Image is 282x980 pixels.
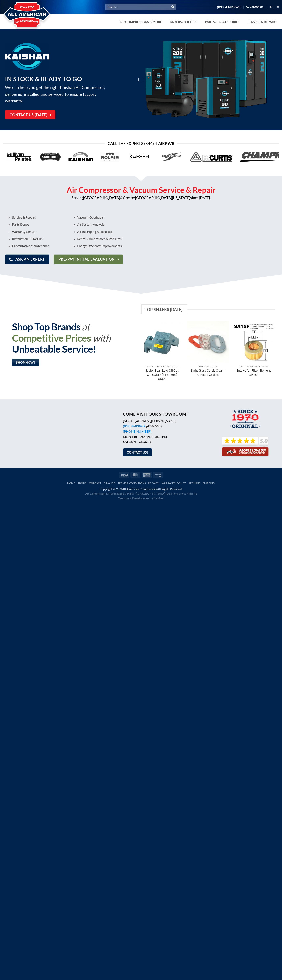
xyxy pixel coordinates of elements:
p: Warranty Center [12,230,64,234]
a: ★★★★★ Yelp Us [173,492,197,495]
a: Shipping [203,482,215,485]
a: View cart [276,4,279,9]
strong: Unbeatable Service! [12,343,96,355]
a: Parts & Accessories [203,18,242,26]
a: [PHONE_NUMBER] [123,429,151,433]
a: (833) 4 AIR PWR [217,4,241,11]
div: Payment icons [119,471,164,478]
a: Returns [188,482,200,485]
a: Home [67,482,75,485]
strong: All American Compressors. [122,487,157,491]
p: We can help you get the right Kaishan Air Compressor, delivered, installed and serviced to ensure... [5,74,110,104]
span: Contact Us [DATE] [10,112,47,118]
a: Shop Now! [12,359,39,366]
p: Airline Piping & Electrical [77,230,155,234]
h2: Air Compressor & Vacuum Service & Repair [3,185,279,195]
strong: Competitive Prices [12,332,91,344]
a: (833) 4AIRPWR [123,424,145,428]
p: Air System Analysis [77,223,155,226]
p: Energy Efficiency Improvements [77,244,155,248]
span: Air Compressor Service, Sales & Parts - [GEOGRAPHIC_DATA] Area | Website & Development by [85,492,197,500]
img: Saylor Beall Low Oil Cut Off Switch (all pumps) #6304 [141,321,183,363]
i: (424-7797) [146,424,162,428]
p: Rental Compressors & Vacuums [77,237,155,241]
p: Filters & Regulators [235,365,273,368]
a: Contact [89,482,101,485]
p: Low Oil Cut Off Switches [143,365,181,368]
p: Preventative Maintenance [12,244,64,248]
button: Submit [170,4,176,10]
input: Search… [105,4,176,10]
a: Terms & Conditions [118,482,146,485]
img: Kaishan [144,40,268,119]
p: [STREET_ADDRESS][PERSON_NAME] MON-FRI 7:00 AM – 3:30 PM SAT-SUN CLOSED [123,418,211,444]
span: Pre-pay Initial Evaluation [58,256,115,262]
img: Intake Air Filter Element SA15F [233,321,275,363]
a: Ask An Expert [5,254,49,264]
a: Intake Air Filter Element SA15F [235,368,273,377]
a: Contact Us! [123,448,152,456]
p: Serving & Greater since [DATE]. [3,195,279,201]
a: TrevNet [153,497,164,500]
p: Service & Repairs [12,216,64,219]
p: Installation & Start up [12,237,64,241]
span: Contact Us! [127,450,148,455]
p: Parts & Tools [189,365,227,368]
strong: Shop Top Brands [12,321,80,333]
span: Top Sellers [DATE]! [141,304,187,314]
strong: [GEOGRAPHIC_DATA] [83,196,120,200]
em: with [93,332,111,344]
span: Ask An Expert [15,256,45,262]
p: Parts Depot [12,223,64,226]
a: Dryers & Filters [167,18,200,26]
img: The Original All American Compressors [228,409,263,431]
a: Saylor Beall Low Oil Cut Off Switch (all pumps) #6304 [143,368,181,381]
div: Copyright 2025 © All Rights Reserved. [3,487,279,501]
img: Kaishan [5,43,49,70]
span: Call the Experts (844) 4-AirPwr [108,140,174,147]
a: Contact Us [DATE] [5,110,55,120]
a: Contact Us [246,4,263,10]
img: Sight Glass Curtis Oval + Cover + Gasket [187,321,229,363]
a: Pre-pay Initial Evaluation [54,254,123,264]
p: Vacuum Overhauls [77,216,155,219]
a: Sight Glass Curtis Oval + Cover + Gasket [189,368,227,377]
strong: [GEOGRAPHIC_DATA][US_STATE] [135,196,190,200]
a: Air Compressors & More [117,18,164,26]
a: Login [269,4,272,9]
em: at [82,321,90,333]
a: Warranty Policy [162,482,186,485]
a: About [78,482,87,485]
a: Service & Repairs [245,18,279,26]
strong: IN STOCK & READY TO GO [5,75,82,83]
a: Finance [104,482,115,485]
h3: Come Visit Our Showroom! [123,412,211,416]
a: Privacy [148,482,159,485]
